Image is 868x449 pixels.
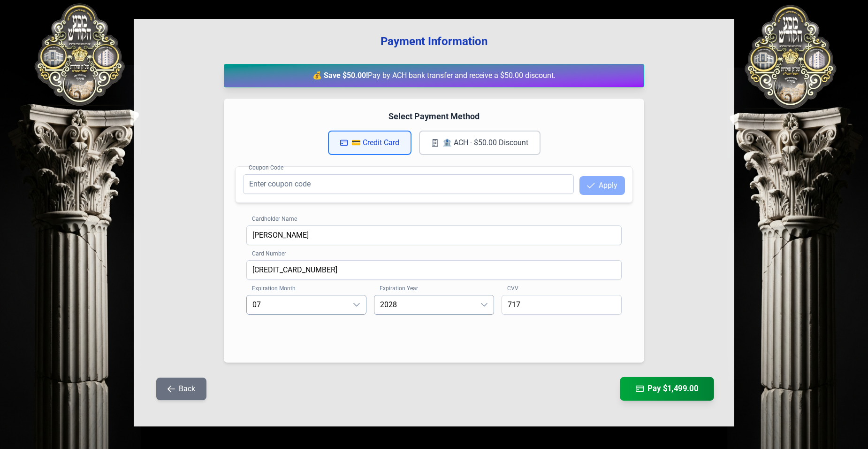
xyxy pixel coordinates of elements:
[328,131,411,155] button: 💳 Credit Card
[579,176,625,195] button: Apply
[347,295,366,314] div: dropdown trigger
[312,71,368,80] strong: 💰 Save $50.00!
[374,295,475,314] span: 2028
[620,377,714,401] button: Pay $1,499.00
[475,295,494,314] div: dropdown trigger
[419,131,541,155] button: 🏦 ACH - $50.00 Discount
[149,34,719,49] h3: Payment Information
[156,378,206,400] button: Back
[243,174,574,194] input: Enter coupon code
[247,295,347,314] span: 07
[224,64,644,87] div: Pay by ACH bank transfer and receive a $50.00 discount.
[235,110,633,123] h4: Select Payment Method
